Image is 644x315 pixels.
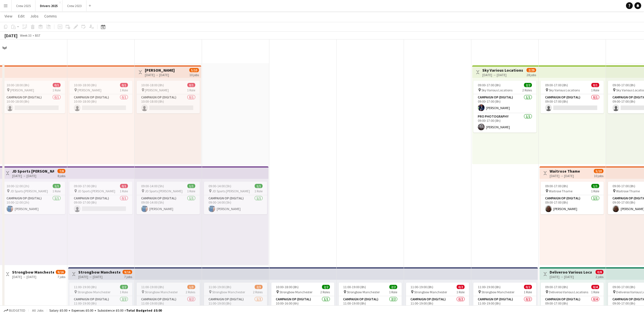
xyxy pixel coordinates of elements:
[57,173,65,178] div: 8 jobs
[596,270,603,274] span: 0/8
[527,72,536,77] div: 28 jobs
[212,290,245,294] span: Strongbow Manchester
[212,189,250,193] span: JD Sports [PERSON_NAME]
[57,169,65,173] span: 7/8
[276,285,299,289] span: 10:00-18:00 (8h)
[69,182,132,214] app-job-card: 09:00-17:00 (8h)0/1 JD Sports [PERSON_NAME]1 RoleCampaign Op (Digital)0/109:00-17:00 (8h)
[473,81,536,133] div: 09:00-17:00 (8h)2/2 Sky Various Locations2 RolesCampaign Op (Digital)1/109:00-17:00 (8h)[PERSON_N...
[74,83,97,87] span: 10:00-18:00 (8h)
[524,285,532,289] span: 0/2
[187,189,195,193] span: 1 Role
[591,83,599,87] span: 0/1
[53,184,61,188] span: 1/1
[596,274,603,279] div: 2 jobs
[612,184,635,188] span: 09:00-17:00 (8h)
[541,94,604,113] app-card-role: Campaign Op (Digital)0/109:00-17:00 (8h)
[343,285,366,289] span: 11:00-19:00 (8h)
[482,68,523,73] h3: Sky Various Locations
[10,189,48,193] span: JD Sports [PERSON_NAME]
[12,0,35,11] button: Crew 2025
[137,94,200,113] app-card-role: Campaign Op (Digital)0/110:00-18:00 (8h)
[591,285,599,289] span: 0/4
[145,290,178,294] span: Strongbow Manchester
[389,285,397,289] span: 2/2
[550,174,580,178] div: [DATE] → [DATE]
[204,182,267,214] div: 09:00-14:00 (5h)1/1 JD Sports [PERSON_NAME]1 RoleCampaign Op (Digital)1/109:00-14:00 (5h)[PERSON_...
[481,290,514,294] span: Strongbow Manchester
[591,88,599,92] span: 1 Role
[6,184,29,188] span: 10:00-12:00 (2h)
[56,270,65,274] span: 9/16
[69,94,132,113] app-card-role: Campaign Op (Digital)0/110:00-18:00 (8h)
[524,290,532,294] span: 1 Role
[120,88,128,92] span: 1 Role
[141,285,164,289] span: 11:00-19:00 (8h)
[5,14,12,19] span: View
[77,189,115,193] span: JD Sports [PERSON_NAME]
[549,189,572,193] span: Waitrose Thame
[137,182,200,214] app-job-card: 09:00-14:00 (5h)1/1 JD Sports [PERSON_NAME]1 RoleCampaign Op (Digital)1/109:00-14:00 (5h)[PERSON_...
[545,83,568,87] span: 09:00-17:00 (8h)
[550,270,592,275] h3: Deliveroo Various Locations
[31,308,45,312] span: All jobs
[28,12,41,20] a: Jobs
[478,285,501,289] span: 11:00-19:00 (8h)
[145,189,183,193] span: JD Sports [PERSON_NAME]
[320,290,330,294] span: 2 Roles
[145,88,169,92] span: [PERSON_NAME]
[541,195,604,214] app-card-role: Campaign Op (Digital)1/109:00-17:00 (8h)[PERSON_NAME]
[322,285,330,289] span: 2/2
[541,81,604,113] app-job-card: 09:00-17:00 (8h)0/1 Sky Various Locations1 RoleCampaign Op (Digital)0/109:00-17:00 (8h)
[591,290,599,294] span: 1 Role
[137,81,200,113] app-job-card: 10:00-18:00 (8h)0/1 [PERSON_NAME]1 RoleCampaign Op (Digital)0/110:00-18:00 (8h)
[616,189,640,193] span: Waitrose Thame
[12,275,54,279] div: [DATE] → [DATE]
[457,285,465,289] span: 0/2
[591,184,599,188] span: 1/1
[145,73,175,77] div: [DATE] → [DATE]
[123,270,132,274] span: 9/16
[187,83,195,87] span: 0/1
[389,290,397,294] span: 1 Role
[456,290,465,294] span: 1 Role
[16,12,27,20] a: Edit
[69,81,132,113] app-job-card: 10:00-18:00 (8h)0/1 [PERSON_NAME]1 RoleCampaign Op (Digital)0/110:00-18:00 (8h)
[137,195,200,214] app-card-role: Campaign Op (Digital)1/109:00-14:00 (5h)[PERSON_NAME]
[208,184,231,188] span: 09:00-14:00 (5h)
[10,88,34,92] span: [PERSON_NAME]
[19,33,33,38] span: Week 33
[550,275,592,279] div: [DATE] → [DATE]
[204,195,267,214] app-card-role: Campaign Op (Digital)1/109:00-14:00 (5h)[PERSON_NAME]
[120,285,128,289] span: 2/2
[594,169,603,173] span: 5/10
[254,189,263,193] span: 1 Role
[141,184,164,188] span: 09:00-14:00 (5h)
[2,195,65,214] app-card-role: Campaign Op (Digital)1/110:00-12:00 (2h)[PERSON_NAME]
[549,290,588,294] span: Deliveroo Various Locations
[74,285,97,289] span: 11:00-19:00 (8h)
[57,274,65,279] div: 7 jobs
[2,182,65,214] div: 10:00-12:00 (2h)1/1 JD Sports [PERSON_NAME]1 RoleCampaign Op (Digital)1/110:00-12:00 (2h)[PERSON_...
[12,174,54,178] div: [DATE] → [DATE]
[35,33,41,38] div: BST
[42,12,59,20] a: Comms
[78,270,120,275] h3: Strongbow Manchester
[208,285,231,289] span: 11:00-19:00 (8h)
[120,184,128,188] span: 0/1
[49,308,162,312] div: Salary £0.00 + Expenses £0.00 + Subsistence £0.00 =
[545,184,568,188] span: 09:00-17:00 (8h)
[145,68,175,73] h3: [PERSON_NAME]
[522,88,532,92] span: 2 Roles
[126,308,162,312] span: Total Budgeted £0.00
[187,88,195,92] span: 1 Role
[2,81,65,113] div: 10:00-18:00 (8h)0/1 [PERSON_NAME]1 RoleCampaign Op (Digital)0/110:00-18:00 (8h)
[478,83,501,87] span: 09:00-17:00 (8h)
[549,88,580,92] span: Sky Various Locations
[473,94,536,113] app-card-role: Campaign Op (Digital)1/109:00-17:00 (8h)[PERSON_NAME]
[120,189,128,193] span: 1 Role
[30,14,39,19] span: Jobs
[255,285,263,289] span: 2/3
